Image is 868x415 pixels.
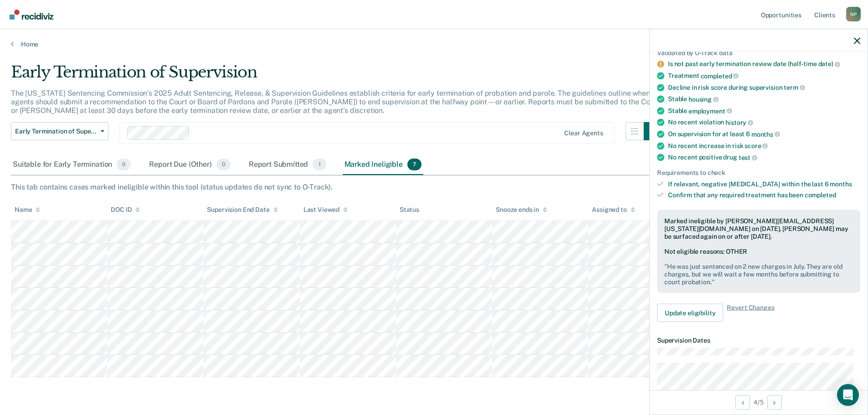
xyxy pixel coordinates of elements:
span: score [745,142,768,149]
div: Not eligible reasons: OTHER [664,248,853,286]
div: Requirements to check [657,169,860,176]
button: Next Opportunity [767,395,782,410]
span: employment [688,107,732,114]
div: Treatment [668,72,860,80]
span: Early Termination of Supervision [15,128,97,135]
span: Revert Changes [727,304,774,322]
a: Home [11,40,857,48]
div: This tab contains cases marked ineligible within this tool (status updates do not sync to O-Track). [11,183,857,191]
div: Last Viewed [303,206,348,214]
div: Open Intercom Messenger [837,384,859,406]
div: Status [400,206,419,214]
span: 7 [407,159,421,170]
div: Validated by O-Track data [657,49,860,56]
div: Early Termination of Supervision [11,63,662,89]
span: 0 [216,159,231,170]
div: If relevant, negative [MEDICAL_DATA] within the last 6 [668,180,860,188]
button: Previous Opportunity [735,395,750,410]
div: Supervision End Date [207,206,277,214]
div: Snooze ends in [496,206,547,214]
span: 0 [117,159,131,170]
div: No recent increase in risk [668,142,860,150]
div: Clear agents [564,129,603,137]
div: DOC ID [111,206,140,214]
div: Marked Ineligible [343,155,424,175]
div: Is not past early termination review date (half-time date) [668,60,860,68]
div: No recent positive drug [668,154,860,162]
div: Stable [668,107,860,115]
dt: Supervision Dates [657,337,860,344]
span: term [784,84,805,91]
div: Suitable for Early Termination [11,155,133,175]
div: Assigned to [592,206,635,214]
span: test [739,154,757,161]
span: housing [688,95,719,102]
button: Update eligibility [657,304,723,322]
span: months [830,180,852,187]
div: Stable [668,95,860,103]
div: Confirm that any required treatment has been [668,191,860,199]
pre: " He was just sentenced on 2 new charges in July. They are old charges, but we will wait a few mo... [664,263,853,286]
span: completed [701,72,739,79]
button: Profile dropdown button [846,7,861,21]
div: No recent violation [668,118,860,127]
span: completed [805,191,836,199]
img: Recidiviz [10,10,53,20]
div: Name [15,206,40,214]
div: N P [846,7,861,21]
div: Marked ineligible by [PERSON_NAME][EMAIL_ADDRESS][US_STATE][DOMAIN_NAME] on [DATE]. [PERSON_NAME]... [664,217,853,240]
div: 4 / 5 [650,390,868,414]
p: The [US_STATE] Sentencing Commission’s 2025 Adult Sentencing, Release, & Supervision Guidelines e... [11,89,659,115]
span: history [725,119,753,126]
div: On supervision for at least 6 [668,130,860,138]
div: Decline in risk score during supervision [668,83,860,92]
span: 1 [313,159,326,170]
div: Report Submitted [247,155,328,175]
div: Report Due (Other) [147,155,232,175]
span: months [751,130,780,138]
